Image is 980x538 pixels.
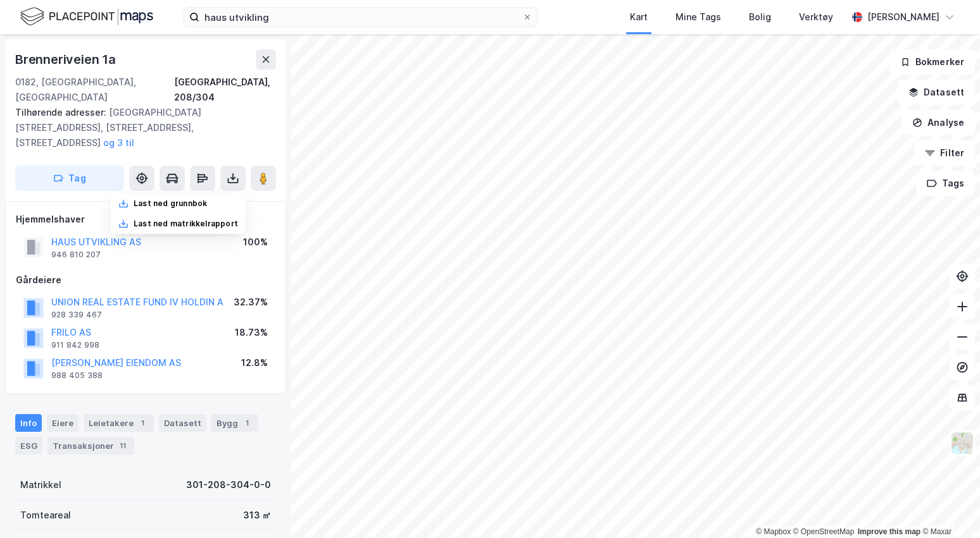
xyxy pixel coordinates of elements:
div: 301-208-304-0-0 [186,477,271,492]
div: 911 842 998 [51,340,99,350]
button: Datasett [898,80,975,105]
img: Z [950,431,974,455]
div: 988 405 388 [51,370,103,381]
a: Improve this map [858,527,920,536]
div: ESG [15,437,42,455]
button: Analyse [901,110,975,135]
a: OpenStreetMap [793,527,855,536]
div: 1 [241,417,253,429]
a: Mapbox [756,527,791,536]
div: Mine Tags [675,9,721,25]
div: 946 810 207 [51,250,101,260]
button: Filter [914,140,975,166]
div: 18.73% [235,325,268,340]
div: Tomteareal [20,508,71,523]
iframe: Chat Widget [917,477,980,538]
div: 100% [243,235,268,250]
div: [GEOGRAPHIC_DATA][STREET_ADDRESS], [STREET_ADDRESS], [STREET_ADDRESS] [15,105,266,150]
span: Tilhørende adresser: [15,107,109,118]
button: Tag [15,166,124,191]
div: Datasett [159,414,206,432]
img: logo.f888ab2527a4732fd821a326f86c7f29.svg [20,6,153,28]
div: 32.37% [234,295,268,310]
div: 313 ㎡ [243,508,271,523]
div: Transaksjoner [47,437,134,455]
div: 1 [136,417,149,429]
div: Hjemmelshaver [16,212,275,227]
div: Verktøy [799,9,833,25]
div: Info [15,414,42,432]
input: Søk på adresse, matrikkel, gårdeiere, leietakere eller personer [199,8,522,27]
div: Leietakere [84,414,154,432]
div: Kart [630,9,648,25]
div: Matrikkel [20,477,61,492]
div: Brenneriveien 1a [15,49,118,70]
div: [GEOGRAPHIC_DATA], 208/304 [174,75,276,105]
button: Bokmerker [889,49,975,75]
div: 928 339 467 [51,310,102,320]
div: Last ned matrikkelrapport [134,219,238,229]
div: Bygg [211,414,258,432]
div: Eiere [47,414,79,432]
button: Tags [916,171,975,196]
div: Gårdeiere [16,272,275,288]
div: Last ned grunnbok [134,199,207,209]
div: 11 [116,439,129,452]
div: Bolig [749,9,771,25]
div: [PERSON_NAME] [867,9,939,25]
div: 0182, [GEOGRAPHIC_DATA], [GEOGRAPHIC_DATA] [15,75,174,105]
div: 12.8% [241,355,268,370]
